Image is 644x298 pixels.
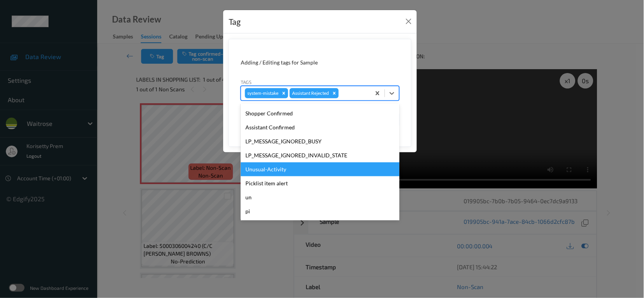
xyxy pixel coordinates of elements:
div: Remove Assistant Rejected [330,88,339,98]
div: system-mistake [245,88,280,98]
label: Tags [241,78,252,85]
div: un [241,190,399,204]
div: Picklist item alert [241,176,399,190]
div: Unusual-Activity [241,162,399,176]
div: Adding / Editing tags for Sample [241,59,399,66]
div: LP_MESSAGE_IGNORED_BUSY [241,134,399,148]
div: LP_MESSAGE_IGNORED_INVALID_STATE [241,148,399,162]
div: Assistant Confirmed [241,120,399,134]
div: Assistant Rejected [290,88,330,98]
div: Tag [229,16,241,28]
div: Shopper Confirmed [241,106,399,120]
div: Assitance Clean the Meachine [241,218,399,232]
div: pi [241,204,399,218]
div: Remove system-mistake [280,88,288,98]
button: Close [403,16,414,27]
